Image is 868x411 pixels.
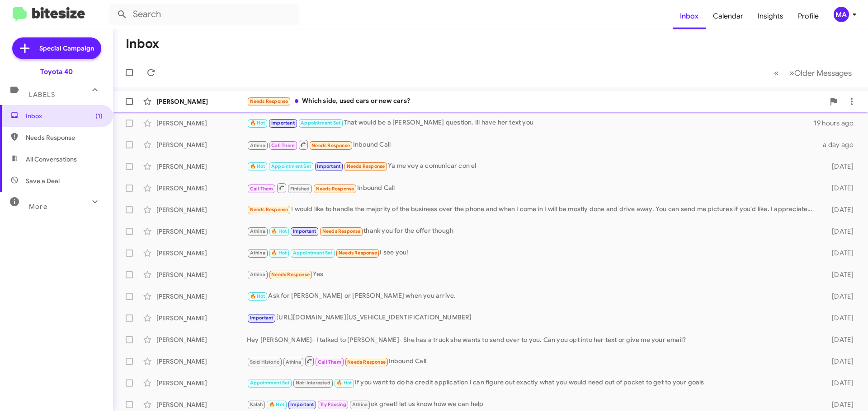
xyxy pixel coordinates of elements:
[834,7,849,22] div: MA
[95,111,103,120] span: (1)
[156,379,247,388] div: [PERSON_NAME]
[817,227,861,236] div: [DATE]
[156,249,247,258] div: [PERSON_NAME]
[156,314,247,323] div: [PERSON_NAME]
[301,120,340,126] span: Appointment Set
[814,119,861,128] div: 19 hours ago
[271,250,287,256] span: 🔥 Hot
[817,270,861,279] div: [DATE]
[296,380,330,386] span: Not-Interested
[156,97,247,106] div: [PERSON_NAME]
[247,313,817,323] div: [URL][DOMAIN_NAME][US_VEHICLE_IDENTIFICATION_NUMBER]
[156,270,247,279] div: [PERSON_NAME]
[817,184,861,193] div: [DATE]
[817,205,861,214] div: [DATE]
[156,184,247,193] div: [PERSON_NAME]
[791,3,826,29] a: Profile
[26,155,77,164] span: All Conversations
[290,402,314,407] span: Important
[817,162,861,171] div: [DATE]
[250,163,265,169] span: 🔥 Hot
[26,176,60,185] span: Save a Deal
[250,272,265,277] span: Athina
[293,250,333,256] span: Appointment Set
[156,400,247,409] div: [PERSON_NAME]
[293,228,316,234] span: Important
[156,140,247,149] div: [PERSON_NAME]
[247,139,817,150] div: Inbound Call
[247,204,817,215] div: I would like to handle the majority of the business over the phone and when I come in I will be m...
[109,4,299,25] input: Search
[817,292,861,301] div: [DATE]
[156,119,247,128] div: [PERSON_NAME]
[769,64,857,82] nav: Page navigation example
[750,3,791,29] a: Insights
[247,356,817,367] div: Inbound Call
[336,380,352,386] span: 🔥 Hot
[817,400,861,409] div: [DATE]
[817,314,861,323] div: [DATE]
[789,67,794,79] span: »
[290,186,310,192] span: Finished
[156,357,247,366] div: [PERSON_NAME]
[250,402,263,407] span: Kalah
[817,140,861,149] div: a day ago
[271,228,287,234] span: 🔥 Hot
[247,161,817,171] div: Ya me voy a comunicar con el
[774,67,779,79] span: «
[318,359,341,365] span: Call Them
[347,163,385,169] span: Needs Response
[250,143,265,148] span: Athina
[40,67,73,76] div: Toyota 40
[250,186,274,192] span: Call Them
[29,203,47,211] span: More
[247,335,817,344] div: Hey [PERSON_NAME]- I talked to [PERSON_NAME]- She has a truck she wants to send over to you. Can ...
[250,228,265,234] span: Athina
[250,359,280,365] span: Sold Historic
[12,37,101,59] a: Special Campaign
[26,111,103,120] span: Inbox
[311,143,350,148] span: Needs Response
[817,335,861,344] div: [DATE]
[156,205,247,214] div: [PERSON_NAME]
[156,227,247,236] div: [PERSON_NAME]
[322,228,361,234] span: Needs Response
[769,64,784,82] button: Previous
[247,182,817,194] div: Inbound Call
[250,250,265,256] span: Athina
[339,250,377,256] span: Needs Response
[26,133,103,142] span: Needs Response
[247,226,817,236] div: thank you for the offer though
[247,291,817,301] div: Ask for [PERSON_NAME] or [PERSON_NAME] when you arrive.
[320,402,346,407] span: Try Pausing
[271,163,311,169] span: Appointment Set
[156,292,247,301] div: [PERSON_NAME]
[156,335,247,344] div: [PERSON_NAME]
[250,293,265,299] span: 🔥 Hot
[271,272,310,277] span: Needs Response
[794,68,852,78] span: Older Messages
[250,315,274,321] span: Important
[271,120,295,126] span: Important
[269,402,284,407] span: 🔥 Hot
[286,359,301,365] span: Athina
[673,3,706,29] a: Inbox
[706,3,750,29] a: Calendar
[316,186,354,192] span: Needs Response
[126,37,159,51] h1: Inbox
[247,118,814,128] div: That would be a [PERSON_NAME] question. Ill have her text you
[250,380,290,386] span: Appointment Set
[826,7,858,22] button: MA
[817,357,861,366] div: [DATE]
[784,64,857,82] button: Next
[317,163,340,169] span: Important
[247,399,817,410] div: ok great! let us know how we can help
[817,379,861,388] div: [DATE]
[250,120,265,126] span: 🔥 Hot
[250,207,288,212] span: Needs Response
[247,378,817,388] div: If you want to do ha credit application I can figure out exactly what you would need out of pocke...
